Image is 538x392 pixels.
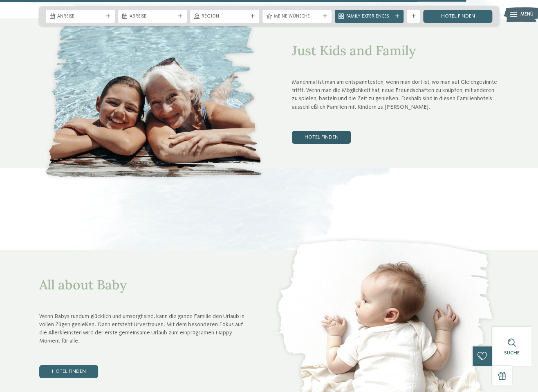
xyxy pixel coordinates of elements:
[39,276,127,293] span: All about Baby
[504,350,520,356] span: Suche
[39,365,98,378] a: Hotel finden
[39,2,269,184] img: Welche Family Experiences wählt ihr?
[292,78,499,111] p: Manchmal ist man am entspanntesten, wenn man dort ist, wo man auf Gleichgesinnte trifft. Wenn man...
[292,131,351,144] a: Hotel finden
[39,312,246,345] p: Wenn Babys rundum glücklich und umsorgt sind, kann die ganze Familie den Urlaub in vollen Zügen g...
[346,13,392,20] span: Family Experiences
[202,13,248,20] span: Region
[292,42,416,59] span: Just Kids and Family
[423,10,492,23] a: Hotel finden
[130,13,176,20] span: Abreise
[274,13,320,20] span: Meine Wünsche
[57,13,103,20] span: Anreise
